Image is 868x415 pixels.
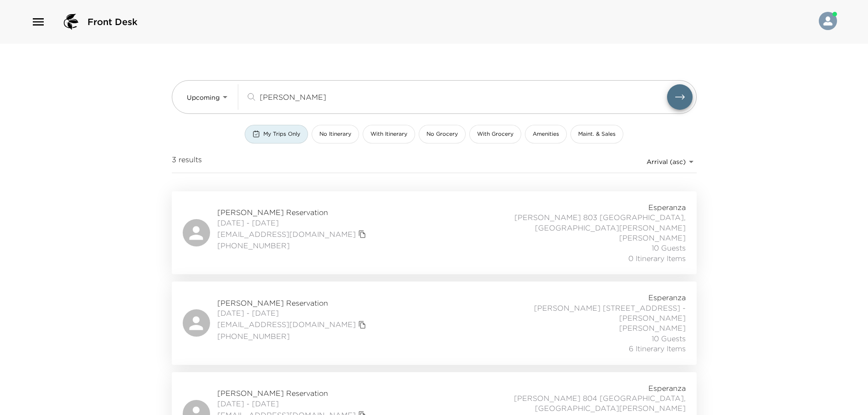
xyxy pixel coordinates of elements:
span: [PERSON_NAME] [619,323,686,333]
span: My Trips Only [263,130,300,138]
span: [DATE] - [DATE] [217,399,369,409]
span: With Grocery [477,130,514,138]
button: Amenities [525,125,567,143]
span: 6 Itinerary Items [629,343,686,354]
span: Arrival (asc) [647,158,686,166]
span: [PERSON_NAME] 804 [GEOGRAPHIC_DATA], [GEOGRAPHIC_DATA][PERSON_NAME] [484,393,686,414]
a: [PERSON_NAME] Reservation[DATE] - [DATE][EMAIL_ADDRESS][DOMAIN_NAME]copy primary member email[PHO... [172,191,697,274]
button: With Grocery [469,125,521,143]
img: User [819,12,837,30]
span: [DATE] - [DATE] [217,218,369,228]
button: No Itinerary [312,125,359,143]
button: My Trips Only [245,125,308,143]
span: Amenities [533,130,559,138]
button: Maint. & Sales [570,125,623,143]
span: Esperanza [648,383,686,393]
a: [EMAIL_ADDRESS][DOMAIN_NAME] [217,229,356,239]
input: Search by traveler, residence, or concierge [260,92,667,102]
button: With Itinerary [363,125,415,143]
span: [PERSON_NAME] [STREET_ADDRESS] - [PERSON_NAME] [484,303,686,323]
img: logo [60,11,82,33]
span: No Grocery [426,130,458,138]
span: [DATE] - [DATE] [217,308,369,318]
a: [PERSON_NAME] Reservation[DATE] - [DATE][EMAIL_ADDRESS][DOMAIN_NAME]copy primary member email[PHO... [172,282,697,364]
span: Maint. & Sales [578,130,616,138]
span: 10 Guests [652,243,686,253]
span: Esperanza [648,202,686,212]
span: [PHONE_NUMBER] [217,331,369,341]
span: [PERSON_NAME] [619,233,686,243]
a: [EMAIL_ADDRESS][DOMAIN_NAME] [217,319,356,329]
button: No Grocery [419,125,466,143]
button: copy primary member email [356,318,369,331]
span: 3 results [172,154,202,169]
span: [PERSON_NAME] Reservation [217,298,369,308]
span: 10 Guests [652,333,686,343]
span: No Itinerary [319,130,351,138]
span: [PHONE_NUMBER] [217,241,369,251]
span: With Itinerary [370,130,407,138]
span: [PERSON_NAME] Reservation [217,388,369,398]
span: 0 Itinerary Items [628,253,686,263]
span: Esperanza [648,292,686,302]
span: [PERSON_NAME] 803 [GEOGRAPHIC_DATA], [GEOGRAPHIC_DATA][PERSON_NAME] [484,212,686,233]
span: [PERSON_NAME] Reservation [217,207,369,217]
span: Upcoming [187,93,220,102]
button: copy primary member email [356,228,369,241]
span: Front Desk [87,15,138,28]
